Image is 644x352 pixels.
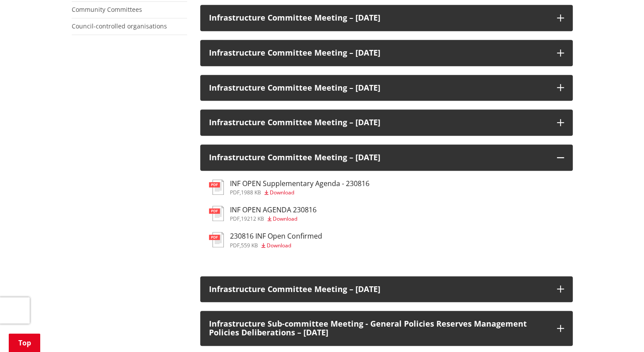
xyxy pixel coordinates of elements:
[209,180,224,195] img: document-pdf.svg
[241,189,261,196] span: 1988 KB
[209,180,369,195] a: INF OPEN Supplementary Agenda - 230816 pdf,1988 KB Download
[230,215,240,222] span: pdf
[209,153,548,162] h3: Infrastructure Committee Meeting – [DATE]
[209,14,548,22] h3: Infrastructure Committee Meeting – [DATE]
[241,215,264,222] span: 19212 KB
[209,285,548,294] h3: Infrastructure Committee Meeting – [DATE]
[230,190,369,195] div: ,
[230,242,240,249] span: pdf
[230,180,369,188] h3: INF OPEN Supplementary Agenda - 230816
[209,49,548,57] h3: Infrastructure Committee Meeting – [DATE]
[9,334,40,352] a: Top
[72,22,167,30] a: Council-controlled organisations
[230,232,322,240] h3: 230816 INF Open Confirmed
[209,232,322,248] a: 230816 INF Open Confirmed pdf,559 KB Download
[230,206,317,214] h3: INF OPEN AGENDA 230816
[230,189,240,196] span: pdf
[273,215,297,222] span: Download
[209,206,224,221] img: document-pdf.svg
[209,118,548,127] h3: Infrastructure Committee Meeting – [DATE]
[72,5,142,14] a: Community Committees
[241,242,258,249] span: 559 KB
[209,320,548,337] h3: Infrastructure Sub-committee Meeting - General Policies Reserves Management Policies Deliberation...
[230,216,317,222] div: ,
[270,189,294,196] span: Download
[230,243,322,248] div: ,
[209,232,224,247] img: document-pdf.svg
[604,315,635,347] iframe: Messenger Launcher
[267,242,291,249] span: Download
[209,84,548,92] h3: Infrastructure Committee Meeting – [DATE]
[209,206,317,222] a: INF OPEN AGENDA 230816 pdf,19212 KB Download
